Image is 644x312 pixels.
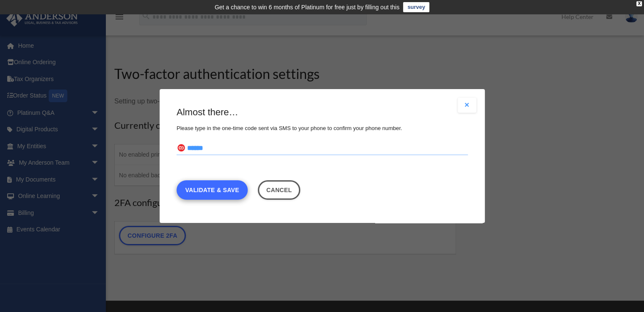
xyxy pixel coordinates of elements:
div: Get a chance to win 6 months of Platinum for free just by filling out this [215,2,400,12]
div: close [636,1,642,6]
button: Close this dialog window [257,180,300,200]
button: Close modal [458,98,476,113]
h3: Almost there… [177,106,468,119]
a: Validate & Save [177,180,248,200]
p: Please type in the one-time code sent via SMS to your phone to confirm your phone number. [177,123,468,133]
a: survey [403,2,429,12]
